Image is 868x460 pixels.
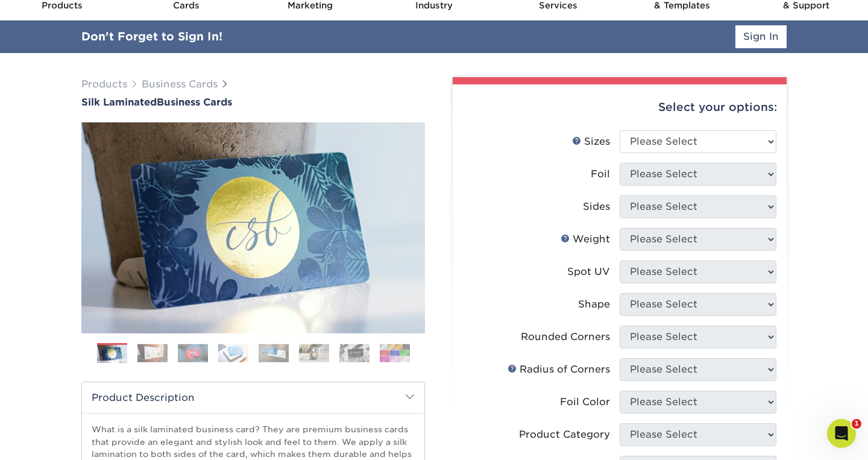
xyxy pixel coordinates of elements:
span: Silk Laminated [81,96,157,108]
div: Product Category [519,427,610,442]
h1: Business Cards [81,96,425,108]
img: Business Cards 01 [97,339,127,369]
div: Foil Color [560,395,610,409]
img: Business Cards 05 [259,344,289,362]
div: Weight [561,232,610,247]
a: Business Cards [142,78,218,90]
a: Sign In [735,25,787,48]
iframe: Intercom live chat [827,419,856,448]
a: Silk LaminatedBusiness Cards [81,96,425,108]
h2: Product Description [82,382,424,413]
div: Sizes [572,134,610,149]
div: Sides [583,200,610,214]
div: Shape [578,297,610,312]
img: Silk Laminated 01 [81,56,425,400]
img: Business Cards 08 [380,344,410,362]
div: Radius of Corners [508,362,610,377]
a: Products [81,78,127,90]
div: Select your options: [462,84,777,130]
img: Business Cards 07 [339,344,370,362]
img: Business Cards 02 [137,344,168,362]
img: Business Cards 03 [178,344,208,362]
div: Don't Forget to Sign In! [81,28,222,45]
div: Foil [591,167,610,181]
div: Spot UV [567,265,610,279]
span: 1 [852,419,861,429]
img: Business Cards 04 [218,344,248,362]
iframe: Google Customer Reviews [3,423,102,456]
div: Rounded Corners [521,330,610,344]
img: Business Cards 06 [299,344,329,362]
